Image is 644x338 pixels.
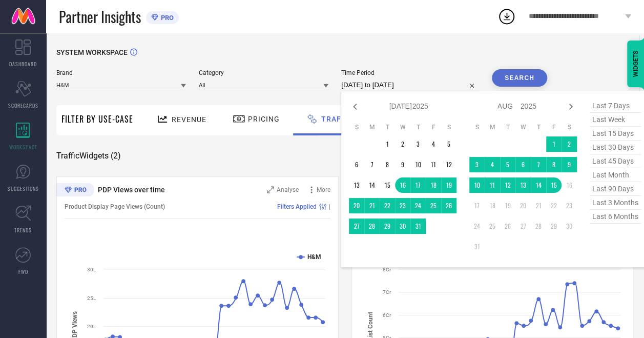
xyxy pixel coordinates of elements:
span: last 45 days [590,154,641,168]
span: FWD [18,268,28,275]
span: last 3 months [590,196,641,210]
td: Thu Jul 24 2025 [410,198,426,213]
div: Open download list [497,7,516,26]
td: Wed Aug 06 2025 [515,157,531,172]
td: Sun Jul 20 2025 [349,198,364,213]
span: Pricing [248,115,280,123]
th: Thursday [410,123,426,131]
td: Fri Aug 01 2025 [546,136,562,152]
td: Thu Jul 03 2025 [410,136,426,152]
td: Fri Jul 11 2025 [426,157,441,172]
th: Wednesday [515,123,531,131]
th: Friday [426,123,441,131]
span: SYSTEM WORKSPACE [56,48,128,56]
td: Sun Jul 13 2025 [349,177,364,193]
th: Saturday [562,123,577,131]
td: Wed Aug 27 2025 [515,218,531,234]
text: 25L [87,295,96,301]
td: Sun Jul 27 2025 [349,218,364,234]
span: | [329,203,330,210]
td: Thu Aug 28 2025 [531,218,546,234]
td: Fri Aug 22 2025 [546,198,562,213]
span: WORKSPACE [9,143,37,151]
td: Fri Aug 08 2025 [546,157,562,172]
td: Mon Aug 04 2025 [485,157,500,172]
td: Mon Jul 14 2025 [364,177,380,193]
span: Partner Insights [59,6,141,27]
span: Revenue [172,115,206,124]
span: Category [199,69,328,76]
td: Wed Aug 20 2025 [515,198,531,213]
td: Thu Aug 21 2025 [531,198,546,213]
text: H&M [307,253,321,261]
div: Next month [565,101,577,113]
td: Sat Aug 30 2025 [562,218,577,234]
th: Friday [546,123,562,131]
td: Tue Jul 08 2025 [380,157,395,172]
td: Wed Jul 16 2025 [395,177,410,193]
input: Select time period [341,79,479,91]
td: Wed Jul 30 2025 [395,218,410,234]
th: Tuesday [380,123,395,131]
td: Sun Jul 06 2025 [349,157,364,172]
span: last 30 days [590,141,641,154]
span: DASHBOARD [9,60,37,68]
td: Mon Aug 25 2025 [485,218,500,234]
td: Wed Jul 23 2025 [395,198,410,213]
td: Thu Jul 17 2025 [410,177,426,193]
text: 7Cr [383,289,391,295]
td: Thu Jul 31 2025 [410,218,426,234]
td: Tue Jul 01 2025 [380,136,395,152]
div: Previous month [349,101,361,113]
td: Sat Jul 05 2025 [441,136,456,152]
td: Tue Aug 05 2025 [500,157,515,172]
th: Monday [364,123,380,131]
span: Product Display Page Views (Count) [65,203,165,210]
span: Filters Applied [277,203,317,210]
span: last month [590,168,641,182]
div: Premium [56,183,94,198]
span: last 6 months [590,210,641,224]
th: Sunday [349,123,364,131]
th: Thursday [531,123,546,131]
td: Sat Jul 26 2025 [441,198,456,213]
td: Sun Aug 10 2025 [469,177,485,193]
td: Fri Jul 25 2025 [426,198,441,213]
span: Brand [56,69,186,76]
td: Sun Aug 31 2025 [469,239,485,254]
span: Traffic [321,115,354,123]
td: Mon Jul 21 2025 [364,198,380,213]
td: Sat Aug 23 2025 [562,198,577,213]
td: Mon Jul 28 2025 [364,218,380,234]
td: Mon Aug 11 2025 [485,177,500,193]
td: Thu Jul 10 2025 [410,157,426,172]
span: More [317,186,330,193]
td: Sat Jul 12 2025 [441,157,456,172]
td: Tue Aug 19 2025 [500,198,515,213]
text: 8Cr [383,267,391,272]
td: Mon Aug 18 2025 [485,198,500,213]
td: Sun Aug 24 2025 [469,218,485,234]
td: Tue Jul 29 2025 [380,218,395,234]
td: Tue Jul 15 2025 [380,177,395,193]
span: last 15 days [590,127,641,141]
span: Traffic Widgets ( 2 ) [56,151,121,161]
th: Tuesday [500,123,515,131]
span: last 7 days [590,99,641,113]
td: Sat Aug 02 2025 [562,136,577,152]
text: 20L [87,324,96,329]
text: 30L [87,267,96,272]
span: last week [590,113,641,127]
td: Mon Jul 07 2025 [364,157,380,172]
th: Saturday [441,123,456,131]
td: Fri Aug 29 2025 [546,218,562,234]
td: Sat Jul 19 2025 [441,177,456,193]
th: Monday [485,123,500,131]
text: 6Cr [383,312,391,318]
span: PDP Views over time [98,186,165,194]
span: TRENDS [14,226,32,234]
th: Wednesday [395,123,410,131]
span: PRO [158,14,174,22]
td: Tue Aug 12 2025 [500,177,515,193]
td: Sat Aug 09 2025 [562,157,577,172]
